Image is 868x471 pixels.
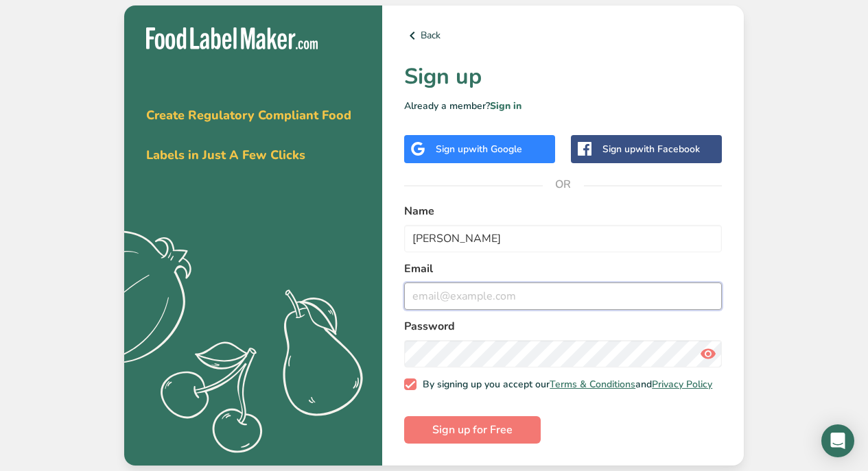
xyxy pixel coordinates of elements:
div: Sign up [602,142,700,156]
label: Email [404,261,722,277]
input: John Doe [404,225,722,252]
span: with Google [469,143,522,156]
img: Food Label Maker [146,27,318,50]
div: Open Intercom Messenger [821,424,854,457]
label: Name [404,203,722,219]
button: Sign up for Free [404,416,541,444]
label: Password [404,318,722,335]
span: Sign up for Free [432,422,513,438]
a: Sign in [490,99,521,112]
a: Privacy Policy [652,378,712,391]
input: email@example.com [404,282,722,310]
a: Back [404,27,722,44]
span: OR [543,164,584,205]
h1: Sign up [404,60,722,93]
span: By signing up you accept our and [417,378,713,391]
span: with Facebook [635,143,700,156]
p: Already a member? [404,99,722,113]
a: Terms & Conditions [550,378,635,391]
div: Sign up [436,142,522,156]
span: Create Regulatory Compliant Food Labels in Just A Few Clicks [146,107,351,163]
